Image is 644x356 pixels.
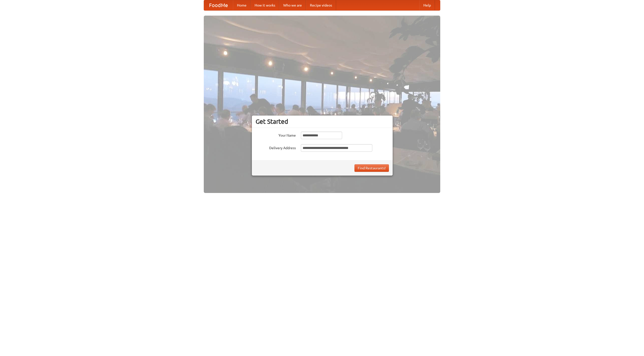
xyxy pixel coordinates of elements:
a: Who we are [279,0,306,10]
a: FoodMe [204,0,233,10]
button: Find Restaurants! [354,164,389,172]
a: Help [419,0,435,10]
a: How it works [251,0,279,10]
a: Recipe videos [306,0,336,10]
label: Delivery Address [256,144,296,150]
h3: Get Started [256,118,389,125]
a: Home [233,0,251,10]
label: Your Name [256,132,296,138]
